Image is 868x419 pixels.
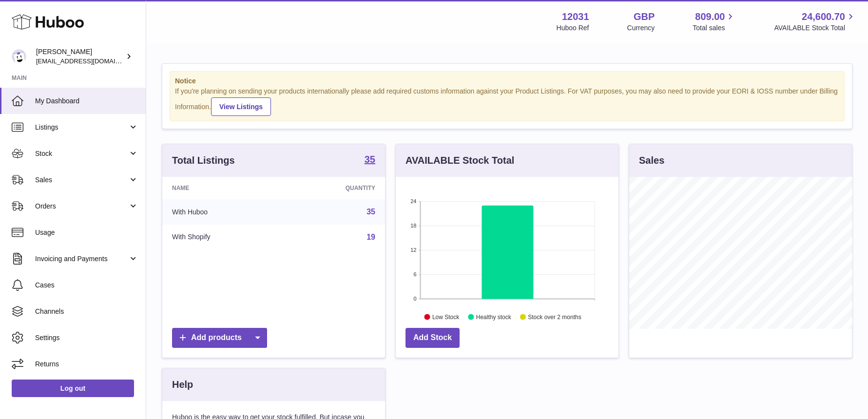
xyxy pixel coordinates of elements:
td: With Shopify [162,225,282,250]
span: 809.00 [695,10,725,23]
a: Add Stock [405,328,460,348]
text: Healthy stock [476,313,512,320]
a: 35 [365,154,375,166]
a: Add products [172,328,267,348]
text: Low Stock [432,313,460,320]
span: AVAILABLE Stock Total [774,23,856,33]
span: Invoicing and Payments [35,254,128,264]
span: Channels [35,307,138,316]
a: 809.00 Total sales [693,10,736,33]
h3: Sales [639,154,664,167]
span: 24,600.70 [802,10,845,23]
th: Quantity [282,177,385,199]
a: 24,600.70 AVAILABLE Stock Total [774,10,856,33]
span: My Dashboard [35,96,138,106]
span: Orders [35,202,128,211]
strong: 12031 [562,10,589,23]
h3: AVAILABLE Stock Total [405,154,514,167]
strong: GBP [634,10,655,23]
span: Cases [35,281,138,290]
div: Huboo Ref [557,23,589,33]
text: Stock over 2 months [528,313,581,320]
text: 12 [410,247,416,253]
div: If you're planning on sending your products internationally please add required customs informati... [175,87,839,116]
strong: 35 [365,154,375,164]
div: Currency [627,23,655,33]
th: Name [162,177,282,199]
a: 35 [366,208,375,216]
h3: Total Listings [172,154,235,167]
span: Listings [35,123,128,132]
span: Stock [35,149,128,158]
span: [EMAIL_ADDRESS][DOMAIN_NAME] [36,57,143,65]
a: Log out [12,380,134,397]
text: 24 [410,198,416,204]
td: With Huboo [162,199,282,225]
a: View Listings [211,97,271,116]
span: Usage [35,228,138,237]
text: 6 [413,271,416,277]
a: 19 [366,233,375,241]
img: admin@makewellforyou.com [12,49,26,64]
span: Sales [35,175,128,185]
text: 0 [413,296,416,302]
span: Returns [35,360,138,369]
text: 18 [410,223,416,229]
div: [PERSON_NAME] [36,47,124,66]
h3: Help [172,378,193,391]
strong: Notice [175,76,839,86]
span: Settings [35,333,138,343]
span: Total sales [693,23,736,33]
